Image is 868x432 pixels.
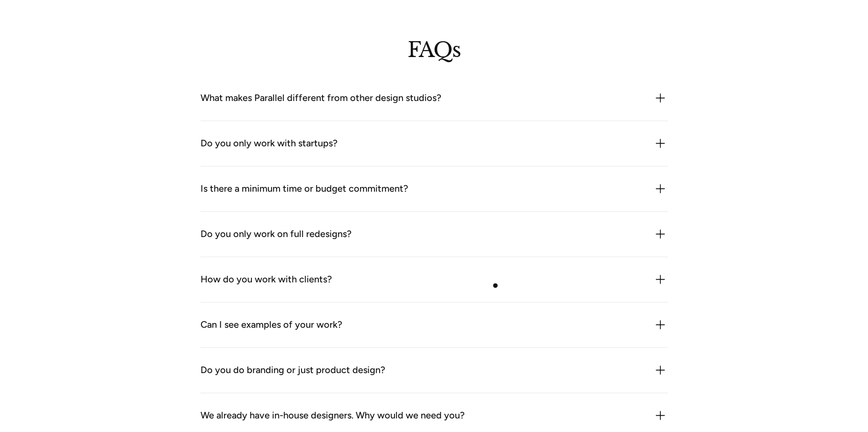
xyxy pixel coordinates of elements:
div: What makes Parallel different from other design studios? [201,91,441,106]
h2: FAQs [408,42,461,57]
div: Can I see examples of your work? [201,317,342,332]
div: Do you do branding or just product design? [201,363,385,378]
div: We already have in-house designers. Why would we need you? [201,408,465,423]
div: How do you work with clients? [201,272,332,287]
div: Do you only work on full redesigns? [201,227,352,242]
div: Is there a minimum time or budget commitment? [201,181,408,196]
div: Do you only work with startups? [201,136,337,151]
